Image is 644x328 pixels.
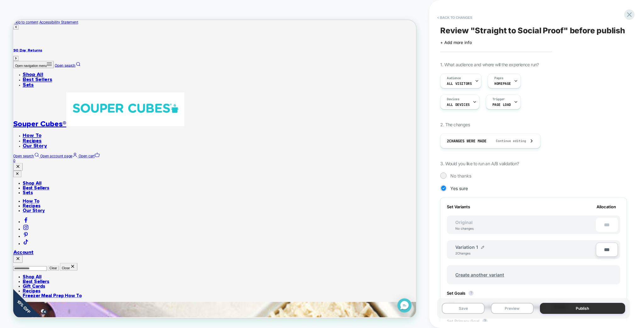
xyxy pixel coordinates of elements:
[494,76,503,80] span: Pages
[447,139,486,144] span: 2 Changes were made
[13,295,21,301] a: Follow on TikTok
[447,204,470,209] span: Set Variants
[13,221,48,227] a: Best Sellers
[13,266,21,272] a: Follow on Facebook
[492,102,511,107] span: Page Load
[440,161,519,166] span: 3. Would you like to run an A/B validation?
[440,122,470,127] span: 2. The changes
[440,26,625,35] span: Review " Straight to Social Proof " before publish
[440,40,472,45] span: + Add more info
[450,186,468,191] span: Yes sure
[597,204,616,209] span: Allocation
[13,150,37,157] a: How To
[55,57,90,63] a: Open search
[13,215,37,221] a: Shop All
[13,227,26,233] a: Sets
[13,239,35,244] a: How To
[494,81,511,86] span: HOMEPAGE
[13,251,42,257] span: Our Story
[13,245,36,251] span: Recipes
[447,102,469,107] span: ALL DEVICES
[481,246,484,249] img: edit
[447,76,461,80] span: Audience
[449,267,510,282] span: Create another variant
[447,291,477,296] span: Set Goals
[13,286,21,292] a: Follow on Pinterest
[71,96,228,141] img: Souper Cubes Logo
[440,62,539,67] span: 1. What audience and where will the experience run?
[87,178,108,184] span: Open cart
[35,178,86,184] a: Open account page
[13,83,27,90] a: Sets
[491,303,534,314] button: Preview
[469,291,474,296] button: ?
[13,276,21,282] a: Follow on Instagram
[13,76,52,83] a: Best Sellers
[13,164,45,171] a: Our Story
[442,303,485,314] button: Save
[434,13,475,23] button: < Back to changes
[450,173,471,178] span: No thanks
[447,81,472,86] span: All Visitors
[447,97,459,101] span: Devices
[13,69,40,76] a: Shop All
[449,220,479,225] span: Original
[36,178,79,184] span: Open account page
[540,303,625,314] button: Publish
[490,139,526,143] span: Continue editing
[3,58,45,63] span: Open navigation menu
[13,246,36,251] a: Recipes
[13,157,38,164] a: Recipes
[449,227,480,230] div: No changes
[455,251,474,255] div: 2 Changes
[455,244,478,250] span: Variation 1
[492,97,505,101] span: Trigger
[55,57,83,63] span: Open search
[13,252,42,257] a: Our Story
